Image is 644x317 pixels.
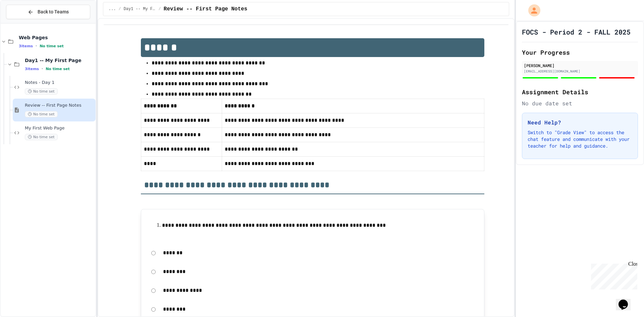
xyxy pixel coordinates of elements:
[164,5,248,13] span: Review -- First Page Notes
[25,80,94,86] span: Notes - Day 1
[19,35,94,41] span: Web Pages
[522,87,638,97] h2: Assignment Details
[524,69,636,74] div: [EMAIL_ADDRESS][DOMAIN_NAME]
[42,66,43,71] span: •
[522,48,638,57] h2: Your Progress
[25,134,58,140] span: No time set
[528,129,632,149] p: Switch to "Grade View" to access the chat feature and communicate with your teacher for help and ...
[524,62,636,68] div: [PERSON_NAME]
[159,6,161,12] span: /
[109,6,116,12] span: ...
[588,261,637,289] iframe: chat widget
[25,103,94,108] span: Review -- First Page Notes
[46,67,70,71] span: No time set
[616,290,637,310] iframe: chat widget
[25,67,39,71] span: 3 items
[36,43,37,49] span: •
[6,5,90,19] button: Back to Teams
[25,88,58,95] span: No time set
[522,27,631,37] h1: FOCS - Period 2 - FALL 2025
[3,3,46,43] div: Chat with us now!Close
[25,125,94,131] span: My First Web Page
[118,6,121,12] span: /
[38,8,69,15] span: Back to Teams
[19,44,33,48] span: 3 items
[521,3,542,18] div: My Account
[25,111,58,117] span: No time set
[528,118,632,126] h3: Need Help?
[40,44,64,48] span: No time set
[522,99,638,107] div: No due date set
[25,57,94,63] span: Day1 -- My First Page
[124,6,156,12] span: Day1 -- My First Page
